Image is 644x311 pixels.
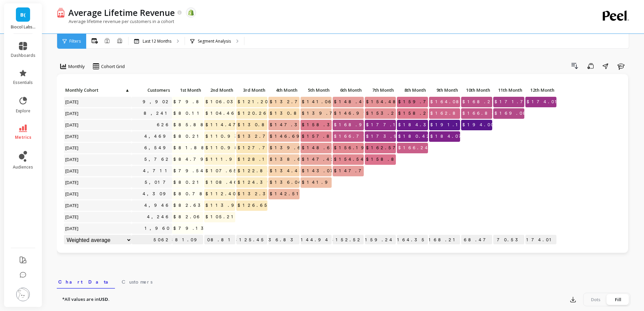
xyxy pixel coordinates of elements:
span: $141.06 [301,97,335,107]
span: $139.69 [268,143,311,153]
span: Customers [122,279,152,285]
span: $194.00 [461,120,496,130]
p: Customers [132,85,172,95]
span: $169.08 [493,108,532,118]
a: 4,309 [141,189,172,199]
span: $147.42 [301,154,337,164]
span: 9th Month [430,87,458,93]
a: 1,960 [143,223,172,234]
span: [DATE] [64,166,80,176]
span: $146.69 [268,131,306,141]
span: $184.30 [397,120,436,130]
span: $132.76 [268,97,308,107]
span: 11th Month [495,87,522,93]
span: $191.18 [429,120,470,130]
a: 4,246 [146,212,172,222]
span: Monthly Cohort [65,87,124,93]
span: $114.47 [204,120,242,130]
p: $168.47 [461,235,492,245]
span: $107.65 [204,166,240,176]
span: $166.84 [461,108,498,118]
a: 4,469 [143,131,172,141]
span: $82.06 [172,212,203,222]
div: Toggle SortBy [461,85,493,96]
span: 4th Month [270,87,297,93]
span: $168.97 [333,120,375,130]
div: Toggle SortBy [429,85,461,96]
p: Last 12 Months [143,39,171,44]
span: [DATE] [64,212,80,222]
p: 8th Month [397,85,428,95]
a: 4,711 [142,166,172,176]
div: Dots [585,294,607,305]
span: B( [20,11,26,19]
span: Customers [133,87,170,93]
div: Toggle SortBy [236,85,268,96]
span: [DATE] [64,177,80,187]
p: 7th Month [365,85,396,95]
span: Chart Data [58,279,114,285]
div: Toggle SortBy [268,85,300,96]
div: Toggle SortBy [397,85,429,96]
p: 9th Month [429,85,460,95]
span: ▲ [124,87,129,93]
img: api.shopify.svg [188,9,194,16]
span: $81.88 [172,143,210,153]
span: $120.26 [236,108,270,118]
p: 12th Month [525,85,556,95]
span: $127.77 [236,143,279,153]
p: Average Lifetime Revenue [68,7,175,18]
a: 5,017 [143,177,172,187]
span: [DATE] [64,97,80,107]
span: $110.98 [204,143,244,153]
span: $106.03 [204,97,239,107]
div: Toggle SortBy [172,85,204,96]
span: $148.40 [333,97,369,107]
div: Fill [607,294,629,305]
span: 10th Month [462,87,490,93]
span: $132.32 [236,189,276,199]
span: $134.43 [268,166,308,176]
span: $121.20 [236,97,270,107]
span: $138.67 [268,154,311,164]
p: $174.01 [525,235,556,245]
span: $124.39 [236,177,276,187]
span: $159.70 [397,97,436,107]
span: $85.88 [172,120,210,130]
span: [DATE] [64,223,80,234]
span: $162.57 [365,143,402,153]
span: $142.51 [268,189,304,199]
span: $164.08 [429,97,465,107]
span: [DATE] [64,200,80,210]
p: *All values are in [62,296,110,303]
span: $105.21 [204,212,238,222]
div: Toggle SortBy [204,85,236,96]
span: $168.21 [461,97,499,107]
span: [DATE] [64,131,80,141]
span: 3rd Month [238,87,265,93]
img: profile picture [16,288,30,301]
span: $171.73 [493,97,536,107]
span: $130.88 [236,120,278,130]
span: dashboards [11,53,35,58]
strong: USD. [99,296,110,302]
span: $79.87 [172,97,212,107]
a: 4,946 [143,200,172,210]
p: $152.52 [333,235,364,245]
p: $81.09 [172,235,203,245]
a: 5,762 [143,154,172,164]
span: $110.93 [204,131,244,141]
span: $166.24 [397,143,431,153]
p: $159.24 [365,235,396,245]
span: $146.91 [333,108,371,118]
span: Monthly [68,63,85,70]
a: 6,549 [143,143,172,153]
span: 2nd Month [206,87,233,93]
span: $156.19 [333,143,370,153]
p: $125.45 [236,235,267,245]
span: $111.91 [204,154,243,164]
p: 6th Month [333,85,364,95]
span: 7th Month [366,87,394,93]
span: $177.15 [365,120,405,130]
div: Toggle SortBy [364,85,397,96]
